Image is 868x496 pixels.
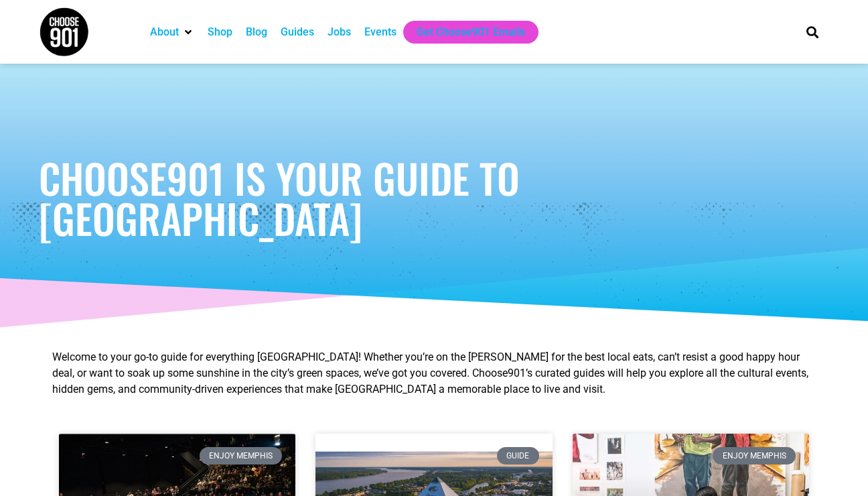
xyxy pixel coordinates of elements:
nav: Main nav [143,21,784,44]
a: Get Choose901 Emails [417,24,525,40]
p: Welcome to your go-to guide for everything [GEOGRAPHIC_DATA]! Whether you’re on the [PERSON_NAME]... [52,349,816,397]
a: About [150,24,179,40]
div: About [143,21,201,44]
a: Events [364,24,396,40]
a: Blog [246,24,267,40]
a: Guides [281,24,314,40]
h1: Choose901 is Your Guide to [GEOGRAPHIC_DATA]​ [39,158,829,238]
div: Guide [497,447,539,464]
div: Enjoy Memphis [713,447,796,464]
div: Search [802,21,824,43]
a: Shop [208,24,232,40]
div: Enjoy Memphis [200,447,283,464]
a: Jobs [328,24,351,40]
